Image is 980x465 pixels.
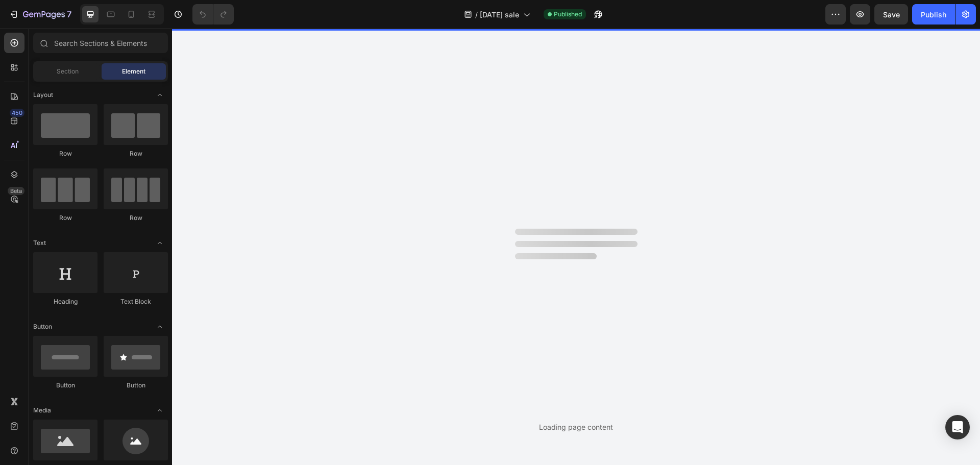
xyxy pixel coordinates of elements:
div: Beta [8,187,24,195]
div: Loading page content [539,422,613,432]
span: Element [122,67,145,76]
span: Toggle open [152,87,168,103]
span: Layout [33,90,53,100]
span: Section [57,67,79,76]
span: [DATE] sale [480,9,519,20]
span: Toggle open [152,319,168,335]
div: Row [33,213,97,223]
span: / [475,9,478,20]
span: Button [33,322,52,331]
div: Heading [33,297,97,306]
div: Row [104,213,168,223]
div: Undo/Redo [192,4,234,25]
div: Open Intercom Messenger [945,415,970,439]
span: Toggle open [152,235,168,251]
span: Media [33,406,51,415]
span: Text [33,238,46,248]
span: Toggle open [152,402,168,419]
span: Save [883,10,900,19]
input: Search Sections & Elements [33,33,168,53]
div: Publish [921,9,946,20]
button: Save [874,4,908,25]
span: Published [554,10,582,19]
button: 7 [4,4,76,25]
div: Text Block [104,297,168,306]
div: Button [33,381,97,390]
div: Button [104,381,168,390]
div: Row [33,149,97,158]
div: Row [104,149,168,158]
p: 7 [67,8,71,20]
div: 450 [10,109,24,117]
button: Publish [912,4,955,25]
